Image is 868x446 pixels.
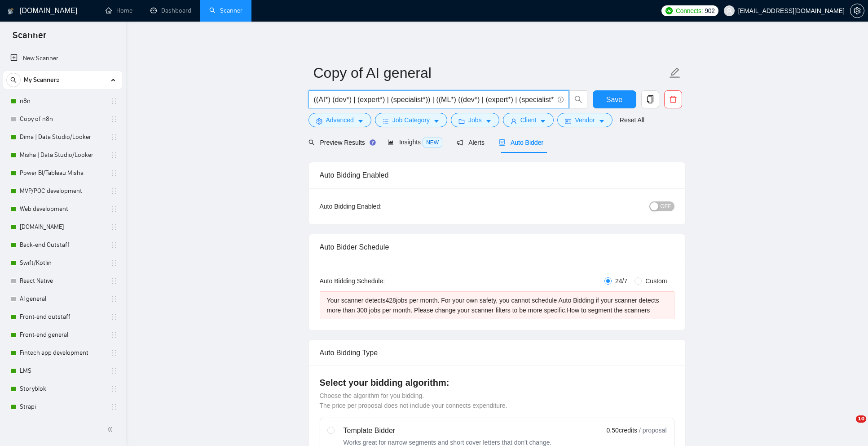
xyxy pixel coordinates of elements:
[850,7,864,14] a: setting
[850,4,864,18] button: setting
[20,254,105,272] a: Swift/Kotlin
[511,118,517,125] span: user
[20,398,105,416] a: Strapi
[20,362,105,380] a: LMS
[308,139,373,146] span: Preview Results
[676,6,703,16] span: Connects:
[110,152,118,159] span: holder
[558,97,564,103] span: info-circle
[856,415,866,423] span: 10
[705,6,714,16] span: 902
[6,73,21,87] button: search
[642,276,670,286] span: Custom
[20,128,105,146] a: Dima | Data Studio/Looker
[3,49,122,67] li: New Scanner
[314,94,554,105] input: Search Freelance Jobs...
[485,118,492,125] span: caret-down
[20,272,105,290] a: React Native
[320,376,674,389] h4: Select your bidding algorithm:
[8,4,14,18] img: logo
[607,425,637,435] span: 0.50 credits
[107,425,116,434] span: double-left
[593,90,636,108] button: Save
[20,344,105,362] a: Fintech app development
[20,110,105,128] a: Copy of n8n
[110,259,118,267] span: holder
[327,295,667,315] div: Your scanner detects 428 jobs per month. For your own safety, you cannot schedule Auto Bidding if...
[606,94,622,105] span: Save
[540,118,546,125] span: caret-down
[110,241,118,249] span: holder
[850,7,864,14] span: setting
[110,223,118,231] span: holder
[344,425,552,436] div: Template Bidder
[726,8,732,14] span: user
[320,276,438,286] div: Auto Bidding Schedule:
[308,113,371,127] button: settingAdvancedcaret-down
[620,115,644,125] a: Reset All
[520,115,537,125] span: Client
[320,162,674,188] div: Auto Bidding Enabled
[308,139,315,146] span: search
[20,146,105,164] a: Misha | Data Studio/Looker
[369,138,377,147] div: Tooltip anchor
[20,308,105,326] a: Front-end outstaff
[661,201,671,211] span: OFF
[110,349,118,357] span: holder
[20,290,105,308] a: AI general
[565,118,571,125] span: idcard
[423,138,442,147] span: NEW
[612,276,631,286] span: 24/7
[457,139,485,146] span: Alerts
[150,7,191,14] a: dashboardDashboard
[669,67,681,79] span: edit
[24,71,59,89] span: My Scanners
[557,113,612,127] button: idcardVendorcaret-down
[641,90,659,108] button: copy
[639,426,666,435] span: / proposal
[665,7,673,14] img: upwork-logo.png
[664,90,682,108] button: delete
[575,115,595,125] span: Vendor
[499,139,543,146] span: Auto Bidder
[665,95,682,103] span: delete
[110,403,118,410] span: holder
[316,118,322,125] span: setting
[320,234,674,260] div: Auto Bidder Schedule
[468,115,482,125] span: Jobs
[110,313,118,321] span: holder
[388,139,394,145] span: area-chart
[375,113,447,127] button: barsJob Categorycaret-down
[320,392,507,409] span: Choose the algorithm for you bidding. The price per proposal does not include your connects expen...
[7,77,20,83] span: search
[20,164,105,182] a: Power BI/Tableau Misha
[110,205,118,213] span: holder
[457,139,463,146] span: notification
[20,326,105,344] a: Front-end general
[110,98,118,105] span: holder
[20,200,105,218] a: Web development
[110,116,118,123] span: holder
[388,138,442,146] span: Insights
[20,92,105,110] a: n8n
[567,307,650,314] a: How to segment the scanners
[357,118,364,125] span: caret-down
[458,118,465,125] span: folder
[209,7,242,14] a: searchScanner
[320,340,674,366] div: Auto Bidding Type
[5,29,53,48] span: Scanner
[10,49,115,67] a: New Scanner
[110,277,118,285] span: holder
[326,115,354,125] span: Advanced
[106,7,132,14] a: homeHome
[110,134,118,141] span: holder
[110,169,118,177] span: holder
[837,415,859,437] iframe: Intercom live chat
[110,331,118,339] span: holder
[20,182,105,200] a: MVP/POC development
[392,115,430,125] span: Job Category
[599,118,605,125] span: caret-down
[313,62,667,84] input: Scanner name...
[433,118,440,125] span: caret-down
[20,236,105,254] a: Back-end Outstaff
